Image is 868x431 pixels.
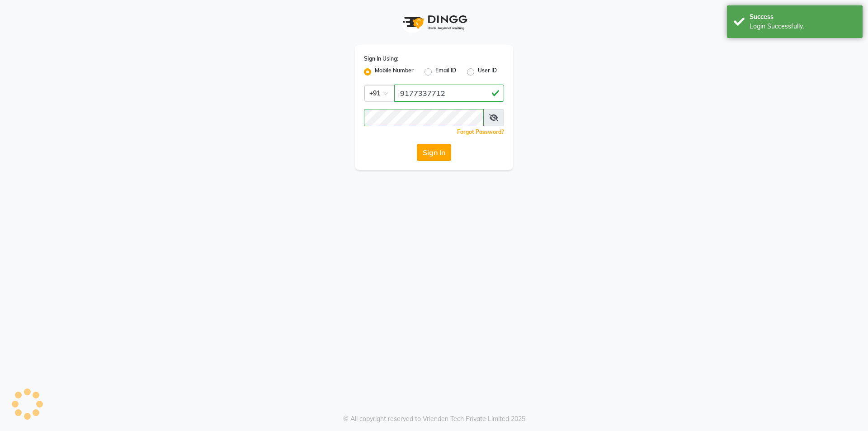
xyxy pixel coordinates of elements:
div: Login Successfully. [750,22,856,31]
img: logo1.svg [398,9,470,36]
div: Success [750,12,856,22]
label: Sign In Using: [364,55,398,63]
label: Mobile Number [375,66,414,77]
label: Email ID [435,66,456,77]
input: Username [364,109,484,126]
label: User ID [478,66,497,77]
a: Forgot Password? [457,128,504,135]
input: Username [394,85,504,102]
button: Sign In [417,144,451,161]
